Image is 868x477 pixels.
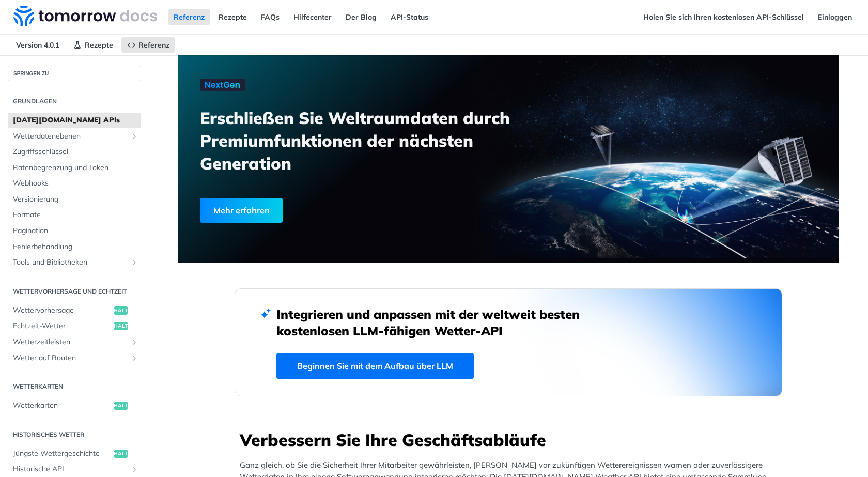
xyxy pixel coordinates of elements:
[8,318,141,334] a: Echtzeit-Wettererhalten
[240,429,546,450] font: Verbessern Sie Ihre Geschäftsabläufe
[8,129,141,144] a: WetterdatenebenenUnterseiten für Wetterdatenebenen anzeigen
[16,40,59,50] font: Version 4.0.1
[13,257,87,267] font: Tools und Bibliotheken
[8,176,141,191] a: Webhooks
[13,178,49,188] font: Webhooks
[13,401,58,410] font: Wetterkarten
[13,449,100,458] font: Jüngste Wettergeschichte
[8,398,141,413] a: Wetterkartenerhalten
[8,192,141,207] a: Versionierung
[8,303,141,318] a: Wettervorhersageerhalten
[13,430,84,438] font: Historisches Wetter
[8,461,141,477] a: Historische APIUnterseiten für Historical API anzeigen
[297,361,453,371] font: Beginnen Sie mit dem Aufbau über LLM
[276,353,474,379] a: Beginnen Sie mit dem Aufbau über LLM
[13,71,49,76] font: SPRINGEN ZU
[130,465,138,473] button: Unterseiten für Historical API anzeigen
[8,446,141,461] a: Jüngste Wettergeschichteerhalten
[8,334,141,350] a: WetterzeitleistenUnterseiten für Wetterzeitleisten anzeigen
[107,322,135,329] font: erhalten
[213,205,270,216] font: Mehr erfahren
[346,12,377,22] font: Der Blog
[8,66,141,81] button: SPRINGEN ZU
[643,12,804,22] font: Holen Sie sich Ihren kostenlosen API-Schlüssel
[130,132,138,141] button: Unterseiten für Wetterdatenebenen anzeigen
[293,12,332,22] font: Hilfecenter
[130,338,138,346] button: Unterseiten für Wetterzeitleisten anzeigen
[213,9,253,25] a: Rezepte
[200,107,510,128] font: Erschließen Sie Weltraumdaten durch
[638,9,810,25] a: Holen Sie sich Ihren kostenlosen API-Schlüssel
[13,147,68,156] font: Zugriffsschlüssel
[13,210,41,219] font: Formate
[13,321,66,330] font: Echtzeit-Wetter
[200,79,245,91] img: NextGen
[13,97,57,105] font: Grundlagen
[13,337,70,346] font: Wetterzeitleisten
[13,242,72,251] font: Fehlerbehandlung
[288,9,337,25] a: Hilfecenter
[13,6,157,26] img: Tomorrow.io Wetter-API-Dokumente
[8,350,141,366] a: Wetter auf RoutenUnterseiten für „Wetter auf Routen“ anzeigen
[13,115,120,125] font: [DATE][DOMAIN_NAME] APIs
[130,354,138,362] button: Unterseiten für „Wetter auf Routen“ anzeigen
[13,131,81,141] font: Wetterdatenebenen
[13,194,58,204] font: Versionierung
[391,12,428,22] font: API-Status
[340,9,382,25] a: Der Blog
[13,226,48,235] font: Pagination
[13,382,63,390] font: Wetterkarten
[8,160,141,176] a: Ratenbegrenzung und Token
[8,239,141,255] a: Fehlerbehandlung
[8,144,141,160] a: Zugriffsschlüssel
[200,130,473,174] font: Premiumfunktionen der nächsten Generation
[255,9,285,25] a: FAQs
[13,353,76,362] font: Wetter auf Routen
[130,258,138,267] button: Unterseiten für Tools & Bibliotheken anzeigen
[168,9,210,25] a: Referenz
[13,287,127,295] font: Wettervorhersage und Echtzeit
[107,307,135,314] font: erhalten
[107,402,135,409] font: erhalten
[200,198,456,223] a: Mehr erfahren
[121,37,175,53] a: Referenz
[107,450,135,457] font: erhalten
[8,113,141,128] a: [DATE][DOMAIN_NAME] APIs
[8,207,141,223] a: Formate
[818,12,852,22] font: Einloggen
[13,163,109,172] font: Ratenbegrenzung und Token
[13,305,74,315] font: Wettervorhersage
[8,223,141,239] a: Pagination
[219,12,247,22] font: Rezepte
[8,255,141,270] a: Tools und BibliothekenUnterseiten für Tools & Bibliotheken anzeigen
[68,37,119,53] a: Rezepte
[812,9,858,25] a: Einloggen
[261,12,280,22] font: FAQs
[13,464,64,473] font: Historische API
[385,9,434,25] a: API-Status
[138,40,169,50] font: Referenz
[276,306,580,338] font: Integrieren und anpassen mit der weltweit besten kostenlosen LLM-fähigen Wetter-API
[85,40,113,50] font: Rezepte
[174,12,205,22] font: Referenz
